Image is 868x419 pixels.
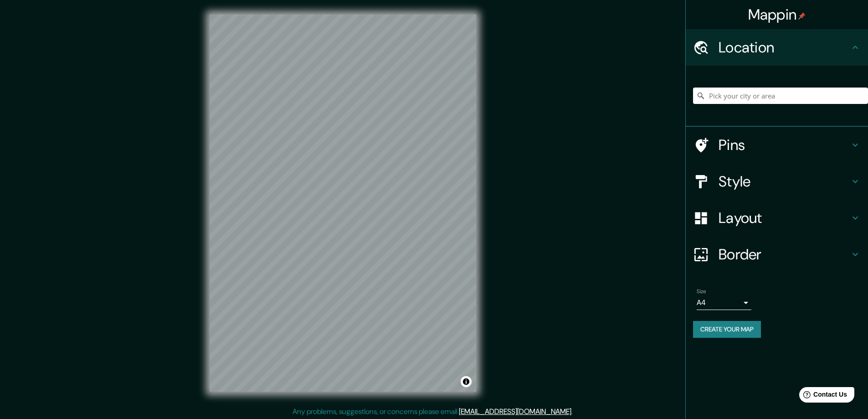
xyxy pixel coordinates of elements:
[697,288,706,295] label: Size
[719,172,850,191] h4: Style
[686,236,868,273] div: Border
[461,376,472,387] button: Toggle attribution
[719,136,850,154] h4: Pins
[293,406,573,417] p: Any problems, suggestions, or concerns please email .
[719,245,850,264] h4: Border
[719,38,850,57] h4: Location
[459,407,571,416] a: [EMAIL_ADDRESS][DOMAIN_NAME]
[748,5,806,24] h4: Mappin
[573,406,574,417] div: .
[693,88,868,104] input: Pick your city or area
[787,383,858,409] iframe: Help widget launcher
[686,127,868,163] div: Pins
[686,163,868,200] div: Style
[686,200,868,236] div: Layout
[686,29,868,66] div: Location
[719,209,850,227] h4: Layout
[798,12,806,20] img: pin-icon.png
[210,15,476,392] canvas: Map
[697,295,751,310] div: A4
[693,321,761,338] button: Create your map
[574,406,576,417] div: .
